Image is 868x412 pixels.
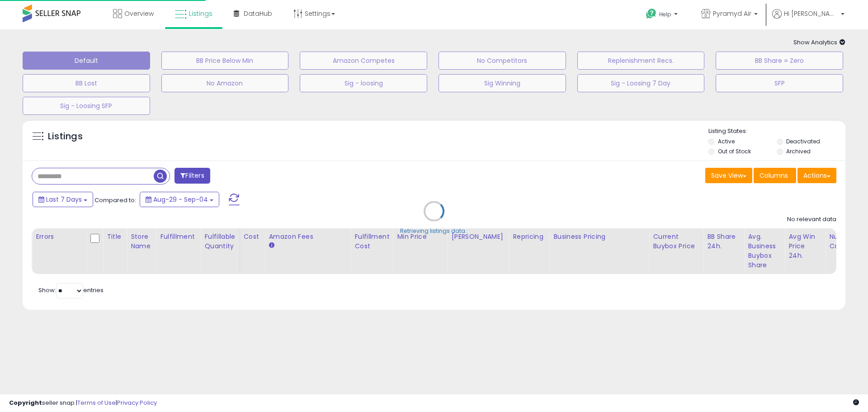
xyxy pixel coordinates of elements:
[646,8,657,19] i: Get Help
[784,9,838,18] span: Hi [PERSON_NAME]
[577,74,705,92] button: Sig - Loosing 7 Day
[300,52,427,70] button: Amazon Competes
[161,52,289,70] button: BB Price Below Min
[793,38,845,47] span: Show Analytics
[23,52,150,70] button: Default
[9,398,42,407] strong: Copyright
[124,9,154,18] span: Overview
[9,399,157,407] div: seller snap | |
[300,74,427,92] button: Sig - loosing
[577,52,705,70] button: Replenishment Recs.
[77,398,116,407] a: Terms of Use
[117,398,157,407] a: Privacy Policy
[161,74,289,92] button: No Amazon
[244,9,272,18] span: DataHub
[772,9,844,29] a: Hi [PERSON_NAME]
[716,74,843,92] button: SFP
[716,52,843,70] button: BB Share = Zero
[189,9,212,18] span: Listings
[439,52,566,70] button: No Competitors
[23,74,150,92] button: BB Lost
[713,9,751,18] span: Pyramyd Air
[639,1,687,29] a: Help
[400,227,468,235] div: Retrieving listings data..
[439,74,566,92] button: Sig Winning
[23,97,150,115] button: Sig - Loosing SFP
[659,10,671,18] span: Help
